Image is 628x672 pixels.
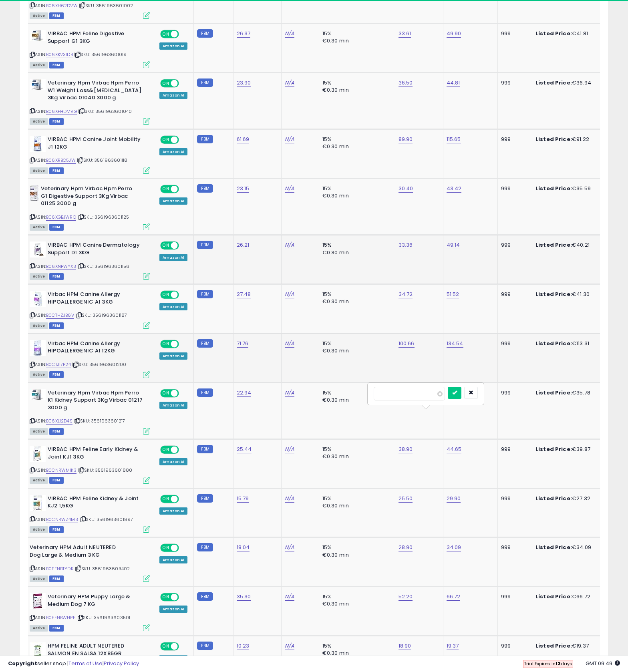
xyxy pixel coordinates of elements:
[46,614,75,621] a: B0FFNBWHPF
[322,650,389,657] div: €0.30 min
[501,495,526,502] div: 999
[586,660,620,667] span: 2025-10-7 09:49 GMT
[399,185,413,193] a: 30.40
[159,507,187,515] div: Amazon AI
[399,135,413,143] a: 89.90
[285,79,294,87] a: N/A
[48,136,145,153] b: VIRBAC HPM Canine Joint Mobility J1 12KG
[159,655,187,662] div: Amazon AI
[447,30,461,38] a: 49.90
[535,389,572,396] b: Listed Price:
[322,593,389,600] div: 15%
[322,642,389,650] div: 15%
[322,249,389,256] div: €0.30 min
[399,241,413,249] a: 33.36
[197,592,213,601] small: FBM
[178,340,191,347] span: OFF
[49,477,64,484] span: FBM
[49,273,64,280] span: FBM
[30,389,150,434] div: ASIN:
[178,186,191,193] span: OFF
[197,184,213,193] small: FBM
[159,458,187,465] div: Amazon AI
[535,79,572,87] b: Listed Price:
[285,495,294,503] a: N/A
[535,495,602,502] div: €27.32
[49,371,64,378] span: FBM
[535,495,572,502] b: Listed Price:
[501,185,526,192] div: 999
[447,79,460,87] a: 44.81
[30,291,150,328] div: ASIN:
[30,167,48,174] span: All listings currently available for purchase on Amazon
[30,495,150,532] div: ASIN:
[48,79,145,104] b: Veterinary Hpm Virbac Hpm Perro W1 Weight Loss&[MEDICAL_DATA] 3Kg Virbac 01040 3000 g
[535,185,572,192] b: Listed Price:
[30,593,46,609] img: 51C9uChnqWL._SL40_.jpg
[322,136,389,143] div: 15%
[30,118,48,125] span: All listings currently available for purchase on Amazon
[30,185,150,229] div: ASIN:
[535,241,602,249] div: €40.21
[49,224,64,231] span: FBM
[178,594,191,601] span: OFF
[41,185,138,209] b: Veterinary Hpm Virbac Hpm Perro G1 Digestive Support 3Kg Virbac 01125 3000 g
[46,2,78,9] a: B06XH62DVW
[322,79,389,87] div: 15%
[197,339,213,348] small: FBM
[159,197,187,205] div: Amazon AI
[30,625,48,632] span: All listings currently available for purchase on Amazon
[30,340,150,377] div: ASIN:
[30,544,127,561] b: Veterinary HPM Adult NEUTERED Dog Large & Medium 3 KG
[161,31,171,38] span: ON
[48,593,145,610] b: Veterinary HPM Puppy Large & Medium Dog 7 KG
[501,593,526,600] div: 999
[237,185,250,193] a: 23.15
[76,614,130,621] span: | SKU: 3561963603501
[46,108,77,115] a: B06XFHDMVG
[447,543,461,551] a: 34.09
[30,389,46,400] img: 319FPErbviL._SL40_.jpg
[322,389,389,396] div: 15%
[161,186,171,193] span: ON
[285,340,294,348] a: N/A
[535,291,602,298] div: €41.30
[30,593,150,630] div: ASIN:
[535,446,602,453] div: €39.87
[447,241,460,249] a: 49.14
[161,447,171,453] span: ON
[77,157,127,163] span: | SKU: 3561963601118
[399,642,411,650] a: 18.90
[322,87,389,94] div: €0.30 min
[30,185,39,201] img: 41KFLDyshZL._SL40_.jpg
[399,79,413,87] a: 36.50
[30,428,48,435] span: All listings currently available for purchase on Amazon
[197,494,213,503] small: FBM
[8,660,139,668] div: seller snap | |
[48,340,145,357] b: Virbac HPM Canine Allergy HIPOALLERGENIC A1 12KG
[46,361,71,368] a: B0CTJ17P24
[501,30,526,37] div: 999
[285,241,294,249] a: N/A
[178,545,191,551] span: OFF
[49,575,64,582] span: FBM
[535,642,572,650] b: Listed Price:
[30,544,150,581] div: ASIN:
[197,290,213,298] small: FBM
[285,543,294,551] a: N/A
[197,642,213,650] small: FBM
[322,453,389,460] div: €0.30 min
[30,30,150,67] div: ASIN:
[322,298,389,305] div: €0.30 min
[535,30,572,37] b: Listed Price:
[46,157,76,164] a: B06XRBC5JW
[501,79,526,87] div: 999
[46,51,73,58] a: B06XKV31DB
[197,388,213,397] small: FBM
[30,12,48,19] span: All listings currently available for purchase on Amazon
[447,135,461,143] a: 115.65
[78,108,132,115] span: | SKU: 3561963601040
[30,446,150,483] div: ASIN:
[501,291,526,298] div: 999
[159,352,187,360] div: Amazon AI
